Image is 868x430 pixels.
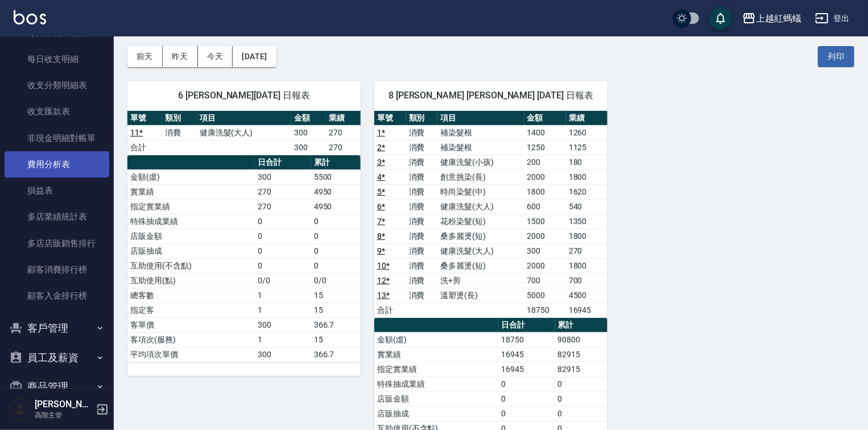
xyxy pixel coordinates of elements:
[127,214,255,229] td: 特殊抽成業績
[498,391,555,406] td: 0
[437,155,524,169] td: 健康洗髮(小孩)
[255,317,311,332] td: 300
[5,46,109,72] a: 每日收支明細
[127,258,255,273] td: 互助使用(不含點)
[127,155,361,362] table: a dense table
[524,111,566,126] th: 金額
[127,303,255,317] td: 指定客
[311,243,361,258] td: 0
[566,288,607,303] td: 4500
[555,347,607,362] td: 82915
[406,169,438,184] td: 消費
[255,199,311,214] td: 270
[311,155,361,170] th: 累計
[738,7,806,30] button: 上越紅螞蟻
[524,169,566,184] td: 2000
[233,46,276,67] button: [DATE]
[127,140,162,155] td: 合計
[311,214,361,229] td: 0
[374,332,498,347] td: 金額(虛)
[255,214,311,229] td: 0
[127,273,255,288] td: 互助使用(點)
[709,7,732,30] button: save
[374,303,406,317] td: 合計
[197,111,291,126] th: 項目
[311,317,361,332] td: 366.7
[374,406,498,421] td: 店販抽成
[255,243,311,258] td: 0
[524,273,566,288] td: 700
[498,406,555,421] td: 0
[437,229,524,243] td: 桑多麗燙(短)
[5,151,109,177] a: 費用分析表
[374,362,498,377] td: 指定實業績
[437,258,524,273] td: 桑多麗燙(短)
[5,98,109,125] a: 收支匯款表
[311,184,361,199] td: 4950
[5,230,109,257] a: 多店店販銷售排行
[127,111,361,155] table: a dense table
[437,169,524,184] td: 創意挑染(長)
[524,288,566,303] td: 5000
[127,229,255,243] td: 店販金額
[437,140,524,155] td: 補染髮根
[162,125,197,140] td: 消費
[311,347,361,362] td: 366.7
[374,377,498,391] td: 特殊抽成業績
[811,8,854,29] button: 登出
[524,214,566,229] td: 1500
[127,347,255,362] td: 平均項次單價
[524,303,566,317] td: 18750
[498,347,555,362] td: 16945
[437,288,524,303] td: 溫塑燙(長)
[127,111,162,126] th: 單號
[127,332,255,347] td: 客項次(服務)
[291,140,326,155] td: 300
[255,229,311,243] td: 0
[9,398,32,421] img: Person
[406,140,438,155] td: 消費
[255,303,311,317] td: 1
[5,177,109,204] a: 損益表
[524,125,566,140] td: 1400
[555,318,607,333] th: 累計
[311,303,361,317] td: 15
[437,125,524,140] td: 補染髮根
[141,90,347,101] span: 6 [PERSON_NAME][DATE] 日報表
[437,214,524,229] td: 花粉染髮(短)
[127,199,255,214] td: 指定實業績
[35,399,93,410] h5: [PERSON_NAME]
[566,214,607,229] td: 1350
[291,111,326,126] th: 金額
[756,11,801,26] div: 上越紅螞蟻
[5,125,109,151] a: 非現金明細對帳單
[566,243,607,258] td: 270
[566,184,607,199] td: 1620
[406,214,438,229] td: 消費
[406,258,438,273] td: 消費
[524,229,566,243] td: 2000
[406,184,438,199] td: 消費
[498,332,555,347] td: 18750
[555,332,607,347] td: 90800
[162,111,197,126] th: 類別
[326,111,361,126] th: 業績
[498,377,555,391] td: 0
[406,111,438,126] th: 類別
[566,140,607,155] td: 1125
[498,362,555,377] td: 16945
[14,10,46,24] img: Logo
[127,184,255,199] td: 實業績
[406,273,438,288] td: 消費
[406,243,438,258] td: 消費
[127,169,255,184] td: 金額(虛)
[255,347,311,362] td: 300
[5,257,109,283] a: 顧客消費排行榜
[566,155,607,169] td: 180
[127,243,255,258] td: 店販抽成
[524,184,566,199] td: 1800
[406,125,438,140] td: 消費
[163,46,198,67] button: 昨天
[5,283,109,309] a: 顧客入金排行榜
[555,391,607,406] td: 0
